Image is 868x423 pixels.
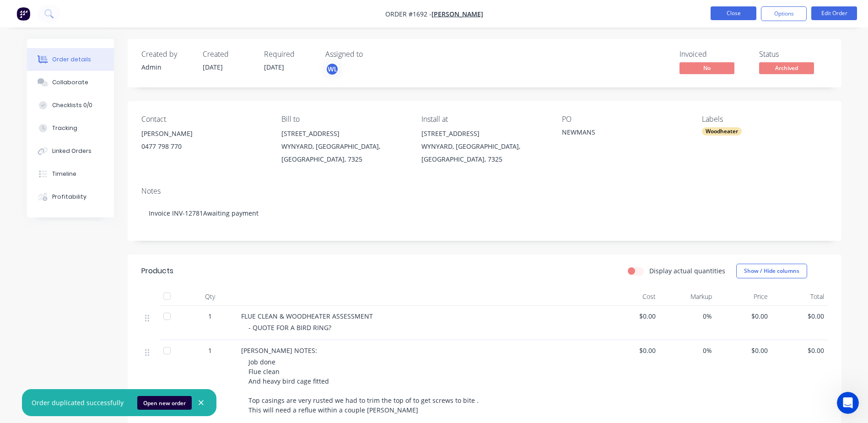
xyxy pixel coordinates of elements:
div: Tracking [52,124,77,132]
div: Order details [52,55,91,64]
span: 1 [208,346,212,355]
span: $0.00 [607,311,656,321]
div: Cost [604,287,660,306]
div: Created by [141,50,192,59]
button: Options [761,6,807,21]
div: Invoiced [679,50,748,59]
div: Install at [421,115,547,124]
div: Bill to [281,115,407,124]
span: [DATE] [264,63,284,71]
span: $0.00 [607,346,656,355]
div: Contact [141,115,267,124]
div: NEWMANS [562,127,676,140]
span: $0.00 [719,346,768,355]
div: Timeline [52,170,76,178]
button: Checklists 0/0 [27,94,114,117]
iframe: Intercom live chat [837,392,859,414]
button: Timeline [27,163,114,185]
div: Status [759,50,828,59]
div: [STREET_ADDRESS] [421,127,547,140]
img: Factory [16,7,30,21]
button: Open new order [137,396,192,410]
button: Edit Order [811,6,857,20]
div: Admin [141,62,192,72]
div: 0477 798 770 [141,140,267,153]
button: Tracking [27,117,114,140]
div: Total [771,287,828,306]
div: Labels [702,115,827,124]
span: No [679,62,734,74]
div: Profitability [52,193,86,201]
div: Required [264,50,314,59]
div: WYNYARD, [GEOGRAPHIC_DATA], [GEOGRAPHIC_DATA], 7325 [281,140,407,166]
div: Created [203,50,253,59]
label: Display actual quantities [649,266,725,276]
div: [PERSON_NAME] [141,127,267,140]
span: 0% [663,311,712,321]
div: Order duplicated successfully [32,398,124,407]
span: [PERSON_NAME] NOTES: [241,346,317,355]
span: - QUOTE FOR A BIRD RING? [248,323,331,332]
div: Assigned to [325,50,417,59]
span: Order #1692 - [385,10,431,18]
button: Collaborate [27,71,114,94]
div: PO [562,115,687,124]
span: FLUE CLEAN & WOODHEATER ASSESSMENT [241,312,373,320]
button: Close [711,6,756,20]
div: Price [716,287,772,306]
div: Notes [141,187,828,195]
button: Linked Orders [27,140,114,163]
div: Checklists 0/0 [52,101,92,109]
div: [PERSON_NAME]0477 798 770 [141,127,267,157]
div: Markup [659,287,716,306]
div: Invoice INV-12781Awaiting payment [141,199,828,227]
div: WYNYARD, [GEOGRAPHIC_DATA], [GEOGRAPHIC_DATA], 7325 [421,140,547,166]
button: Profitability [27,185,114,208]
div: Linked Orders [52,147,92,155]
span: Archived [759,62,814,74]
div: [STREET_ADDRESS]WYNYARD, [GEOGRAPHIC_DATA], [GEOGRAPHIC_DATA], 7325 [281,127,407,166]
div: [STREET_ADDRESS]WYNYARD, [GEOGRAPHIC_DATA], [GEOGRAPHIC_DATA], 7325 [421,127,547,166]
span: $0.00 [775,346,824,355]
span: 0% [663,346,712,355]
a: [PERSON_NAME] [431,10,483,18]
div: Collaborate [52,78,88,87]
span: 1 [208,311,212,321]
span: [DATE] [203,63,223,71]
span: $0.00 [775,311,824,321]
button: Order details [27,48,114,71]
div: Products [141,266,173,277]
span: $0.00 [719,311,768,321]
button: WL [325,62,339,76]
div: Woodheater [702,127,742,136]
button: Show / Hide columns [736,264,807,278]
div: Qty [183,287,237,306]
div: [STREET_ADDRESS] [281,127,407,140]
